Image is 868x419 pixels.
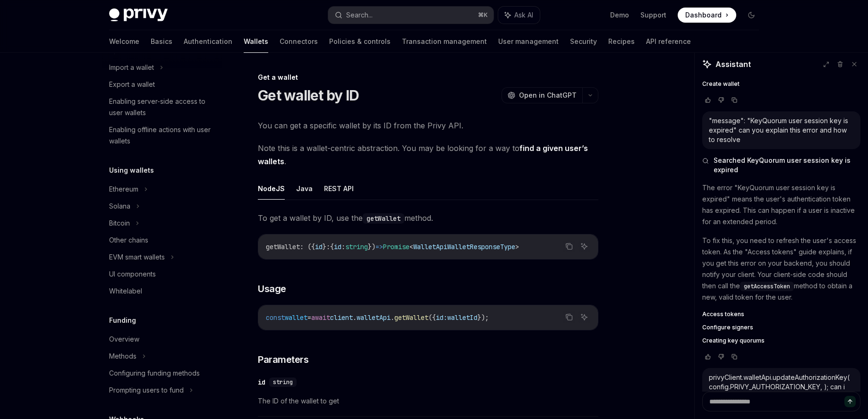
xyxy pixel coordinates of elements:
div: Enabling server-side access to user wallets [109,96,217,118]
div: EVM smart wallets [109,251,165,263]
button: Toggle dark mode [744,8,759,23]
span: walletId [447,313,477,322]
a: Connectors [280,30,318,53]
div: Export a wallet [109,79,155,90]
a: Other chains [102,232,222,249]
span: => [375,243,383,251]
span: Assistant [715,59,751,70]
div: Whitelabel [109,285,142,297]
span: ({ [428,313,436,322]
span: < [409,243,413,251]
a: UI components [102,266,222,283]
span: = [307,313,311,322]
button: Ask AI [498,7,540,24]
span: getWallet [394,313,428,322]
span: To get a wallet by ID, use the method. [258,211,598,225]
img: dark logo [109,8,168,22]
a: Export a wallet [102,76,222,93]
span: Searched KeyQuorum user session key is expired [714,156,860,175]
h5: Using wallets [109,165,154,176]
span: const [266,313,285,322]
div: privyClient.walletApi.updateAuthorizationKey( config.PRIVY_AUTHORIZATION_KEY, ); can i use this ? [709,373,854,401]
span: client [330,313,353,322]
span: id [315,243,323,251]
button: Search...⌘K [328,7,494,24]
span: Access tokens [702,310,744,318]
span: ⌘ K [478,11,488,19]
button: Ask AI [578,311,590,323]
span: getWallet [266,243,300,251]
div: UI components [109,268,156,280]
span: Configure signers [702,324,753,331]
div: Overview [109,334,139,345]
div: Get a wallet [258,73,598,82]
div: Methods [109,351,136,362]
a: User management [498,30,559,53]
button: Ask AI [578,240,590,252]
span: > [515,243,519,251]
a: Dashboard [678,8,736,23]
span: id: [436,313,447,322]
button: Java [296,177,313,200]
span: Open in ChatGPT [519,91,577,100]
h1: Get wallet by ID [258,87,359,104]
button: REST API [324,177,354,200]
span: . [391,313,394,322]
div: Solana [109,201,130,212]
a: Access tokens [702,310,860,318]
a: Enabling offline actions with user wallets [102,121,222,150]
span: Promise [383,243,409,251]
a: Security [570,30,597,53]
h5: Funding [109,315,136,326]
span: Create wallet [702,80,740,88]
span: Note this is a wallet-centric abstraction. You may be looking for a way to . [258,142,598,168]
span: Creating key quorums [702,337,765,344]
a: Enabling server-side access to user wallets [102,93,222,121]
div: Other chains [109,235,148,246]
span: wallet [285,313,307,322]
span: . [353,313,357,322]
button: Copy the contents from the code block [563,240,575,252]
span: }); [477,313,489,322]
p: To fix this, you need to refresh the user's access token. As the "Access tokens" guide explains, ... [702,235,860,303]
span: { [330,243,334,251]
p: The error "KeyQuorum user session key is expired" means the user's authentication token has expir... [702,182,860,227]
a: Creating key quorums [702,337,860,344]
div: Ethereum [109,184,138,195]
a: Configure signers [702,324,860,331]
a: Authentication [184,30,232,53]
button: NodeJS [258,177,285,200]
span: }) [368,243,375,251]
a: Basics [151,30,172,53]
button: Open in ChatGPT [502,87,582,103]
span: : ({ [300,243,315,251]
button: Send message [844,396,856,407]
a: Overview [102,331,222,348]
div: Search... [346,9,373,21]
a: Transaction management [402,30,487,53]
div: "message": "KeyQuorum user session key is expired" can you explain this error and how to resolve [709,116,854,144]
a: Whitelabel [102,283,222,300]
span: Parameters [258,353,308,366]
span: string [273,378,293,386]
span: id [334,243,341,251]
span: : [326,243,330,251]
span: WalletApiWalletResponseType [413,243,515,251]
span: You can get a specific wallet by its ID from the Privy API. [258,119,598,132]
span: The ID of the wallet to get [258,395,598,407]
button: Searched KeyQuorum user session key is expired [702,156,860,175]
button: Copy the contents from the code block [563,311,575,323]
a: Policies & controls [329,30,391,53]
span: await [311,313,330,322]
a: Demo [610,10,629,20]
span: string [345,243,368,251]
div: Configuring funding methods [109,368,200,379]
span: : [341,243,345,251]
span: Dashboard [685,10,722,20]
a: Wallets [244,30,268,53]
div: Bitcoin [109,218,130,229]
span: } [323,243,326,251]
a: Welcome [109,30,139,53]
div: id [258,377,265,387]
a: Support [640,10,666,20]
